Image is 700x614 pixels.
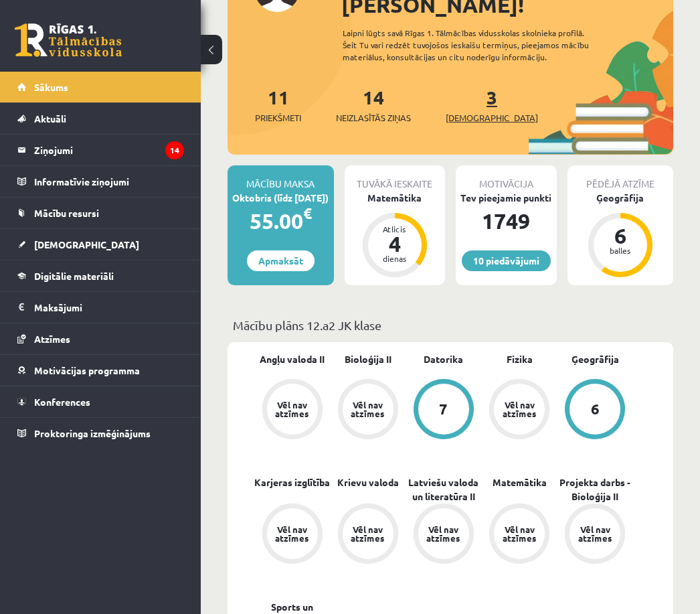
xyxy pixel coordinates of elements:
a: 11Priekšmeti [255,85,301,125]
div: Matemātika [345,191,446,205]
a: Projekta darbs - Bioloģija II [557,475,633,504]
a: 7 [406,379,481,442]
a: Proktoringa izmēģinājums [17,418,184,449]
div: Vēl nav atzīmes [274,400,311,418]
a: Sākums [17,72,184,102]
a: Atzīmes [17,323,184,354]
div: Vēl nav atzīmes [274,525,311,542]
div: 7 [439,402,448,416]
span: Atzīmes [34,333,70,345]
a: Ģeogrāfija [572,352,619,366]
span: [DEMOGRAPHIC_DATA] [446,111,538,125]
div: balles [600,246,640,254]
a: Vēl nav atzīmes [406,504,481,566]
div: Atlicis [375,225,415,233]
span: [DEMOGRAPHIC_DATA] [34,238,139,250]
a: 6 [557,379,633,442]
div: Vēl nav atzīmes [349,525,387,542]
a: Ģeogrāfija 6 balles [567,191,674,279]
legend: Maksājumi [34,292,184,323]
div: Motivācija [456,165,557,191]
div: 55.00 [228,205,334,237]
div: Tev pieejamie punkti [456,191,557,205]
a: Vēl nav atzīmes [330,504,406,566]
a: Vēl nav atzīmes [482,379,557,442]
span: Digitālie materiāli [34,270,114,282]
a: Informatīvie ziņojumi [17,166,184,197]
a: Digitālie materiāli [17,260,184,291]
a: Vēl nav atzīmes [482,504,557,566]
a: Maksājumi [17,292,184,323]
a: Konferences [17,386,184,417]
a: Rīgas 1. Tālmācības vidusskola [15,23,122,57]
legend: Ziņojumi [34,135,184,165]
span: € [303,204,312,223]
a: Apmaksāt [247,250,315,271]
a: Fizika [507,352,533,366]
span: Sākums [34,81,68,93]
span: Neizlasītās ziņas [336,111,411,125]
div: Pēdējā atzīme [567,165,674,191]
a: 14Neizlasītās ziņas [336,85,411,125]
a: Matemātika Atlicis 4 dienas [345,191,446,279]
span: Aktuāli [34,112,66,125]
a: Vēl nav atzīmes [557,504,633,566]
a: Vēl nav atzīmes [254,379,330,442]
a: Angļu valoda II [260,352,325,366]
div: Vēl nav atzīmes [501,400,538,418]
div: Mācību maksa [228,165,334,191]
a: Aktuāli [17,103,184,134]
span: Motivācijas programma [34,364,140,376]
a: Bioloģija II [345,352,391,366]
a: [DEMOGRAPHIC_DATA] [17,229,184,260]
i: 14 [165,141,184,159]
div: Vēl nav atzīmes [349,400,387,418]
div: 1749 [456,205,557,237]
legend: Informatīvie ziņojumi [34,166,184,197]
div: Ģeogrāfija [567,191,674,205]
p: Mācību plāns 12.a2 JK klase [233,316,668,334]
div: Vēl nav atzīmes [576,525,614,542]
div: 6 [591,402,600,416]
span: Mācību resursi [34,207,99,219]
a: Karjeras izglītība [254,475,330,489]
span: Proktoringa izmēģinājums [34,427,151,439]
div: Vēl nav atzīmes [501,525,538,542]
a: Matemātika [493,475,547,489]
a: Ziņojumi14 [17,135,184,165]
div: Vēl nav atzīmes [425,525,462,542]
a: Vēl nav atzīmes [254,504,330,566]
div: 4 [375,233,415,254]
a: Latviešu valoda un literatūra II [406,475,481,504]
div: 6 [600,225,640,246]
a: 10 piedāvājumi [462,250,551,271]
a: Vēl nav atzīmes [330,379,406,442]
div: Laipni lūgts savā Rīgas 1. Tālmācības vidusskolas skolnieka profilā. Šeit Tu vari redzēt tuvojošo... [343,27,610,63]
div: Tuvākā ieskaite [345,165,446,191]
a: Krievu valoda [337,475,399,489]
a: Motivācijas programma [17,355,184,386]
div: dienas [375,254,415,262]
a: Datorika [424,352,463,366]
span: Priekšmeti [255,111,301,125]
a: 3[DEMOGRAPHIC_DATA] [446,85,538,125]
span: Konferences [34,396,90,408]
div: Oktobris (līdz [DATE]) [228,191,334,205]
a: Mācību resursi [17,198,184,228]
